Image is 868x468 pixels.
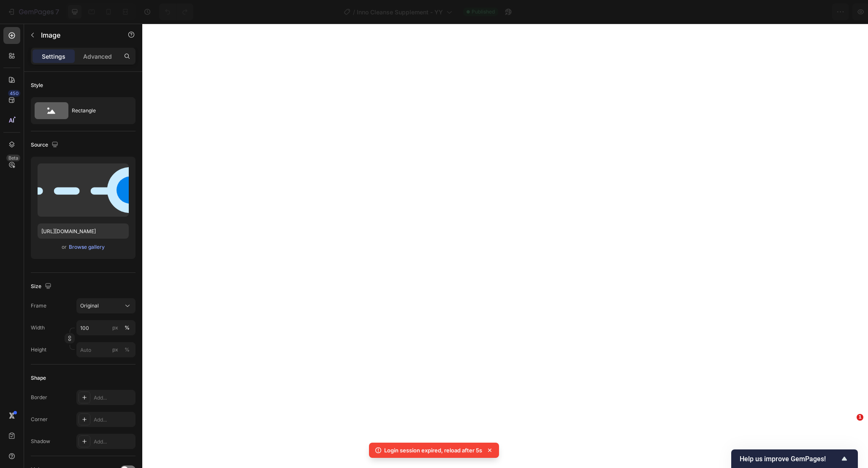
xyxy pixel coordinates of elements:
label: Width [31,324,45,332]
img: preview-image [38,163,129,217]
div: 450 [8,90,20,97]
label: Frame [31,302,46,310]
div: Source [31,139,60,151]
span: Save [788,8,802,16]
span: or [62,242,67,252]
p: Advanced [83,52,112,61]
div: px [112,324,118,332]
label: Height [31,346,46,354]
p: Image [41,30,113,40]
div: Size [31,281,53,292]
span: 1 [857,414,863,421]
button: Publish [812,3,847,20]
div: Publish [819,8,840,16]
div: Shadow [31,438,50,445]
p: 7 [55,7,59,17]
button: Browse gallery [68,243,105,251]
button: 7 [3,3,63,20]
input: px% [76,320,136,335]
button: px [122,345,132,355]
div: Corner [31,416,48,423]
div: Add... [94,416,133,424]
span: Published [472,8,495,16]
div: Undo/Redo [159,3,193,20]
p: Login session expired, reload after 5s [384,446,482,454]
div: Browse gallery [69,243,105,251]
input: https://example.com/image.jpg [38,223,129,239]
iframe: Design area [142,24,868,468]
div: Shape [31,374,46,382]
button: Show survey - Help us improve GemPages! [740,454,849,464]
div: Border [31,394,47,401]
div: Add... [94,394,133,402]
button: px [122,323,132,333]
button: 1 product assigned [696,3,777,20]
div: px [112,346,118,354]
span: Help us improve GemPages! [740,455,839,463]
div: % [125,324,130,332]
button: Original [76,298,136,313]
div: Rectangle [72,101,123,120]
iframe: Intercom live chat [839,427,860,447]
button: % [110,345,120,355]
div: % [125,346,130,354]
p: Settings [42,52,65,61]
input: px% [76,342,136,357]
span: / [353,8,355,16]
button: Save [781,3,808,20]
div: Beta [6,155,20,161]
span: Inno Cleanse Supplement - YY [357,8,443,16]
div: Style [31,82,43,89]
div: Add... [94,438,133,446]
button: % [110,323,120,333]
span: Original [80,302,99,310]
span: 1 product assigned [703,8,758,16]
